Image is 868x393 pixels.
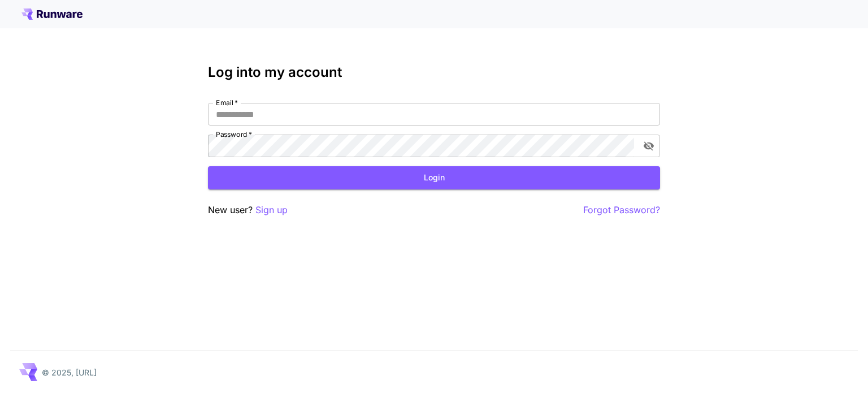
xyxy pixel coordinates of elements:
[216,129,252,139] label: Password
[208,203,288,217] p: New user?
[255,203,288,217] button: Sign up
[639,136,659,156] button: toggle password visibility
[583,203,660,217] button: Forgot Password?
[42,366,97,378] p: © 2025, [URL]
[216,98,238,107] label: Email
[208,166,660,189] button: Login
[208,64,660,80] h3: Log into my account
